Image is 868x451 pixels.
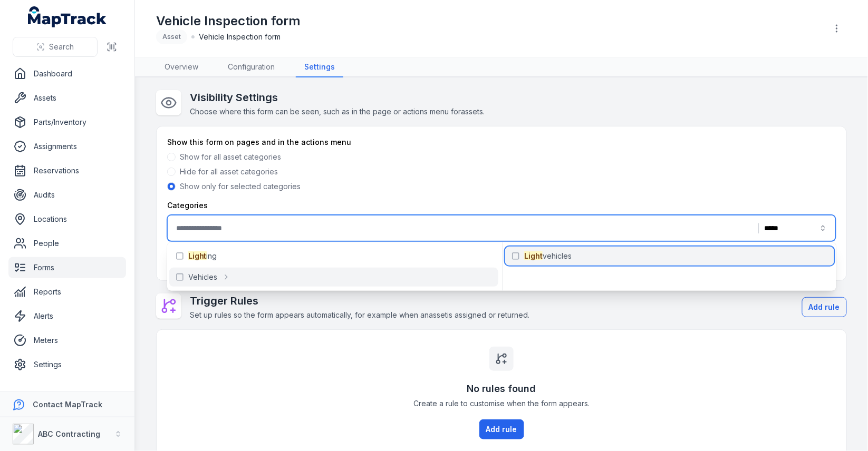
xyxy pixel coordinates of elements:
label: Show for all asset categories [180,152,281,162]
label: Show this form on pages and in the actions menu [167,137,351,148]
h1: Vehicle Inspection form [156,13,301,30]
span: Light [524,251,543,260]
a: Assignments [8,136,126,157]
button: Add rule [479,419,524,439]
span: ing [188,251,217,261]
button: Search [13,37,98,57]
a: Meters [8,330,126,351]
a: Settings [8,354,126,375]
a: Reservations [8,160,126,181]
span: vehicles [524,251,572,261]
strong: ABC Contracting [38,429,100,438]
a: Assets [8,87,126,109]
a: Audits [8,184,126,205]
a: MapTrack [28,6,107,27]
a: Locations [8,209,126,230]
a: Settings [296,57,343,77]
span: Choose where this form can be seen, such as in the page or actions menu for assets . [190,107,485,116]
a: Alerts [8,306,126,327]
span: Vehicles [188,272,218,282]
label: Show only for selected categories [180,181,301,192]
span: Search [49,42,74,52]
a: Overview [156,57,207,77]
span: Set up rules so the form appears automatically, for example when an asset is assigned or returned. [190,310,529,319]
strong: Contact MapTrack [33,400,102,409]
h2: Visibility Settings [190,90,485,105]
div: Asset [156,30,187,44]
span: Create a rule to customise when the form appears. [413,398,590,409]
span: Light [188,251,207,260]
h3: No rules found [467,381,536,396]
label: Categories [167,200,208,211]
a: People [8,233,126,254]
span: Vehicle Inspection form [199,32,281,42]
a: Parts/Inventory [8,112,126,133]
h2: Trigger Rules [190,293,529,308]
a: Forms [8,257,126,278]
a: Configuration [219,57,283,77]
a: Dashboard [8,63,126,84]
label: Hide for all asset categories [180,166,278,177]
a: Reports [8,281,126,302]
button: Add rule [802,297,847,317]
